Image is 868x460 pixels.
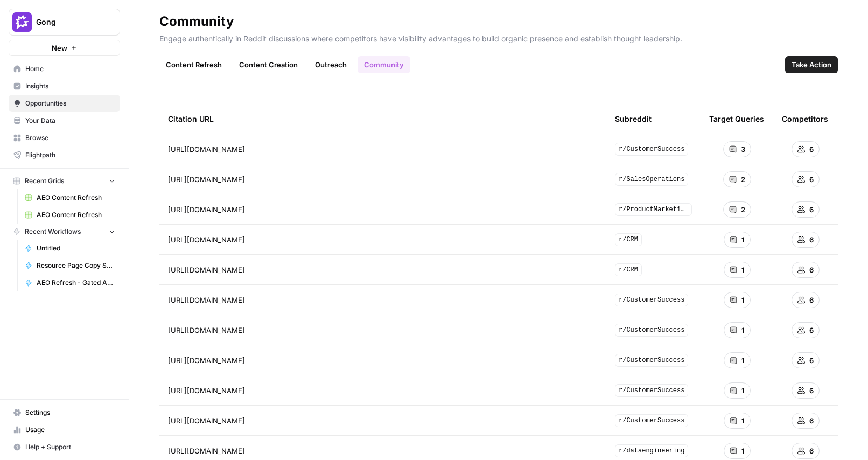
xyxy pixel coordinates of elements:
[12,12,32,32] img: Gong Logo
[741,295,745,305] span: 1
[741,445,745,456] span: 1
[809,325,814,336] span: 6
[741,144,745,155] span: 3
[741,325,745,336] span: 1
[615,233,642,246] span: r/CRM
[20,206,120,224] a: AEO Content Refresh
[9,78,120,95] a: Insights
[9,421,120,438] a: Usage
[37,261,115,270] span: Resource Page Copy Scrape
[168,415,245,426] span: [URL][DOMAIN_NAME]
[809,144,814,155] span: 6
[809,174,814,185] span: 6
[168,104,598,134] div: Citation URL
[309,56,353,73] a: Outreach
[9,112,120,129] a: Your Data
[168,445,245,456] span: [URL][DOMAIN_NAME]
[37,193,115,203] span: AEO Content Refresh
[25,116,115,126] span: Your Data
[741,385,745,396] span: 1
[9,404,120,421] a: Settings
[25,64,115,74] span: Home
[358,56,410,73] a: Community
[615,324,688,337] span: r/CustomerSuccess
[37,278,115,288] span: AEO Refresh - Gated Asset LPs
[9,173,120,189] button: Recent Grids
[9,60,120,78] a: Home
[9,224,120,240] button: Recent Workflows
[168,264,245,275] span: [URL][DOMAIN_NAME]
[9,438,120,456] button: Help + Support
[36,17,101,27] span: Gong
[168,295,245,305] span: [URL][DOMAIN_NAME]
[168,355,245,366] span: [URL][DOMAIN_NAME]
[20,240,120,257] a: Untitled
[809,415,814,426] span: 6
[782,104,828,134] div: Competitors
[809,385,814,396] span: 6
[741,355,745,366] span: 1
[709,104,764,134] div: Target Queries
[615,414,688,427] span: r/CustomerSuccess
[168,204,245,215] span: [URL][DOMAIN_NAME]
[741,234,745,245] span: 1
[159,13,234,30] div: Community
[809,445,814,456] span: 6
[615,354,688,367] span: r/CustomerSuccess
[615,173,688,186] span: r/SalesOperations
[233,56,304,73] a: Content Creation
[20,274,120,291] a: AEO Refresh - Gated Asset LPs
[25,176,64,186] span: Recent Grids
[9,95,120,112] a: Opportunities
[615,143,688,156] span: r/CustomerSuccess
[168,144,245,155] span: [URL][DOMAIN_NAME]
[168,325,245,336] span: [URL][DOMAIN_NAME]
[809,355,814,366] span: 6
[741,415,745,426] span: 1
[615,444,688,457] span: r/dataengineering
[25,425,115,435] span: Usage
[25,133,115,143] span: Browse
[9,9,120,36] button: Workspace: Gong
[741,264,745,275] span: 1
[615,203,692,216] span: r/ProductMarketing
[615,263,642,276] span: r/CRM
[809,295,814,305] span: 6
[741,204,745,215] span: 2
[9,40,120,56] button: New
[168,174,245,185] span: [URL][DOMAIN_NAME]
[159,56,228,73] a: Content Refresh
[615,104,652,134] div: Subreddit
[792,59,831,70] span: Take Action
[168,234,245,245] span: [URL][DOMAIN_NAME]
[25,150,115,160] span: Flightpath
[615,294,688,306] span: r/CustomerSuccess
[809,204,814,215] span: 6
[52,43,67,53] span: New
[20,257,120,274] a: Resource Page Copy Scrape
[25,81,115,91] span: Insights
[37,243,115,253] span: Untitled
[9,129,120,147] a: Browse
[159,30,838,44] p: Engage authentically in Reddit discussions where competitors have visibility advantages to build ...
[809,264,814,275] span: 6
[25,227,81,236] span: Recent Workflows
[25,442,115,452] span: Help + Support
[741,174,745,185] span: 2
[809,234,814,245] span: 6
[25,99,115,108] span: Opportunities
[25,408,115,417] span: Settings
[785,56,838,73] button: Take Action
[168,385,245,396] span: [URL][DOMAIN_NAME]
[9,147,120,164] a: Flightpath
[20,189,120,206] a: AEO Content Refresh
[615,384,688,397] span: r/CustomerSuccess
[37,210,115,220] span: AEO Content Refresh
